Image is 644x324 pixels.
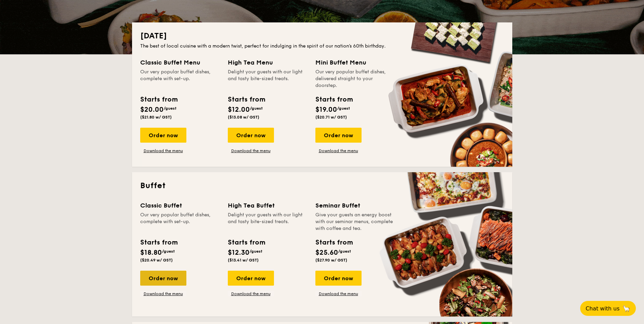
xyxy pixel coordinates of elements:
[140,212,220,232] div: Our very popular buffet dishes, complete with set-up.
[315,106,337,114] span: $19.00
[140,291,186,296] a: Download the menu
[315,291,362,296] a: Download the menu
[315,212,395,232] div: Give your guests an energy boost with our seminar menus, complete with coffee and tea.
[622,305,630,312] span: 🦙
[228,115,259,120] span: ($13.08 w/ GST)
[337,106,350,111] span: /guest
[315,201,395,210] div: Seminar Buffet
[315,148,362,154] a: Download the menu
[140,94,177,105] div: Starts from
[140,180,504,191] h2: Buffet
[250,249,262,254] span: /guest
[315,249,338,257] span: $25.60
[228,201,307,210] div: High Tea Buffet
[315,58,395,67] div: Mini Buffet Menu
[140,128,186,143] div: Order now
[315,94,352,105] div: Starts from
[228,58,307,67] div: High Tea Menu
[315,237,352,248] div: Starts from
[164,106,177,111] span: /guest
[140,43,504,50] div: The best of local cuisine with a modern twist, perfect for indulging in the spirit of our nation’...
[315,69,395,89] div: Our very popular buffet dishes, delivered straight to your doorstep.
[140,106,164,114] span: $20.00
[228,69,307,89] div: Delight your guests with our light and tasty bite-sized treats.
[140,115,172,120] span: ($21.80 w/ GST)
[315,128,362,143] div: Order now
[140,249,162,257] span: $18.80
[140,58,220,67] div: Classic Buffet Menu
[140,271,186,286] div: Order now
[162,249,175,254] span: /guest
[228,237,265,248] div: Starts from
[228,106,250,114] span: $12.00
[580,301,636,316] button: Chat with us🦙
[140,201,220,210] div: Classic Buffet
[228,212,307,232] div: Delight your guests with our light and tasty bite-sized treats.
[228,258,259,263] span: ($13.41 w/ GST)
[140,237,177,248] div: Starts from
[228,128,274,143] div: Order now
[140,148,186,154] a: Download the menu
[140,69,220,89] div: Our very popular buffet dishes, complete with set-up.
[228,249,250,257] span: $12.30
[140,258,173,263] span: ($20.49 w/ GST)
[228,291,274,296] a: Download the menu
[338,249,351,254] span: /guest
[228,271,274,286] div: Order now
[315,258,347,263] span: ($27.90 w/ GST)
[315,115,347,120] span: ($20.71 w/ GST)
[315,271,362,286] div: Order now
[250,106,263,111] span: /guest
[140,31,504,41] h2: [DATE]
[228,94,265,105] div: Starts from
[228,148,274,154] a: Download the menu
[586,305,620,312] span: Chat with us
